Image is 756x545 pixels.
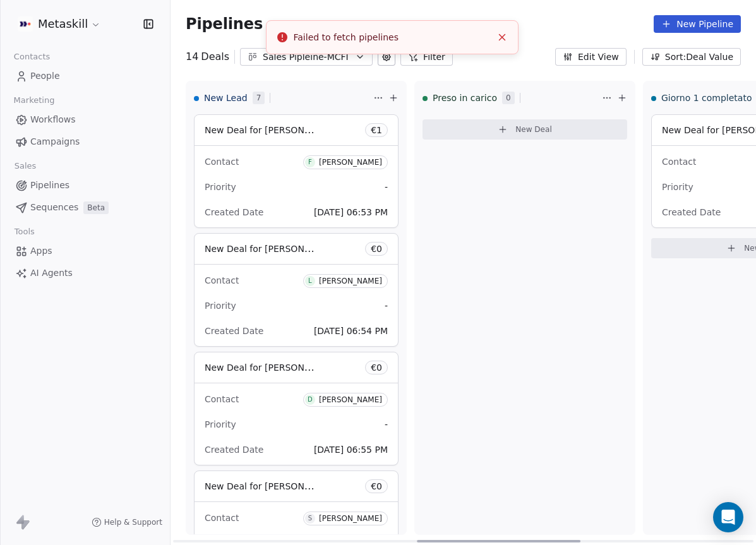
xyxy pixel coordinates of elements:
[308,276,312,286] div: L
[205,275,239,285] span: Contact
[10,109,160,130] a: Workflows
[30,135,80,148] span: Campaigns
[308,395,313,405] div: D
[10,131,160,152] a: Campaigns
[314,326,388,336] span: [DATE] 06:54 PM
[194,114,399,228] div: New Deal for [PERSON_NAME]€1ContactF[PERSON_NAME]Priority-Created Date[DATE] 06:53 PM
[205,394,239,404] span: Contact
[385,299,388,312] span: -
[423,119,627,140] button: New Deal
[662,157,696,167] span: Contact
[319,514,382,523] div: [PERSON_NAME]
[18,16,33,32] img: AVATAR%20METASKILL%20-%20Colori%20Positivo.png
[713,502,743,532] div: Open Intercom Messenger
[294,31,491,44] div: Failed to fetch pipelines
[15,13,104,35] button: Metaskill
[502,92,515,104] span: 0
[194,233,399,347] div: New Deal for [PERSON_NAME]€0ContactL[PERSON_NAME]Priority-Created Date[DATE] 06:54 PM
[263,51,350,64] div: Sales Pipleine-MCFI
[30,179,69,192] span: Pipelines
[8,47,56,66] span: Contacts
[30,244,52,258] span: Apps
[205,445,263,455] span: Created Date
[30,113,76,126] span: Workflows
[319,158,382,167] div: [PERSON_NAME]
[204,92,248,104] span: New Lead
[433,92,497,104] span: Preso in carico
[205,207,263,217] span: Created Date
[38,16,88,32] span: Metaskill
[92,517,162,527] a: Help & Support
[314,445,388,455] span: [DATE] 06:55 PM
[201,49,229,64] span: Deals
[385,418,388,431] span: -
[186,15,263,33] span: Pipelines
[371,480,382,493] span: € 0
[9,157,42,176] span: Sales
[10,263,160,284] a: AI Agents
[319,395,382,404] div: [PERSON_NAME]
[319,277,382,285] div: [PERSON_NAME]
[205,124,338,136] span: New Deal for [PERSON_NAME]
[371,243,382,255] span: € 0
[662,207,721,217] span: Created Date
[205,419,236,429] span: Priority
[194,352,399,465] div: New Deal for [PERSON_NAME]€0ContactD[PERSON_NAME]Priority-Created Date[DATE] 06:55 PM
[10,66,160,87] a: People
[205,513,239,523] span: Contact
[385,181,388,193] span: -
[308,513,312,524] div: S
[400,48,453,66] button: Filter
[205,361,338,373] span: New Deal for [PERSON_NAME]
[10,197,160,218] a: SequencesBeta
[555,48,627,66] button: Edit View
[494,29,510,45] button: Close toast
[205,326,263,336] span: Created Date
[205,157,239,167] span: Contact
[205,182,236,192] span: Priority
[30,267,73,280] span: AI Agents
[30,201,78,214] span: Sequences
[205,243,338,255] span: New Deal for [PERSON_NAME]
[654,15,741,33] button: New Pipeline
[308,157,312,167] div: F
[253,92,265,104] span: 7
[194,81,371,114] div: New Lead7
[10,241,160,261] a: Apps
[30,69,60,83] span: People
[9,222,40,241] span: Tools
[371,361,382,374] span: € 0
[10,175,160,196] a: Pipelines
[8,91,60,110] span: Marketing
[515,124,552,135] span: New Deal
[661,92,752,104] span: Giorno 1 completato
[314,207,388,217] span: [DATE] 06:53 PM
[186,49,229,64] div: 14
[371,124,382,136] span: € 1
[205,480,338,492] span: New Deal for [PERSON_NAME]
[662,182,693,192] span: Priority
[205,301,236,311] span: Priority
[83,201,109,214] span: Beta
[642,48,741,66] button: Sort: Deal Value
[104,517,162,527] span: Help & Support
[423,81,599,114] div: Preso in carico0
